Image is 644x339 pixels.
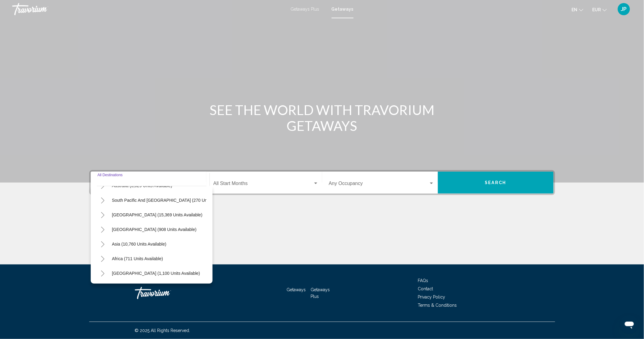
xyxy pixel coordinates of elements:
a: Getaways Plus [311,287,330,299]
a: FAQs [418,278,428,283]
span: [GEOGRAPHIC_DATA] (908 units available) [112,227,197,232]
a: Terms & Conditions [418,303,457,308]
span: Search [485,180,506,185]
span: en [572,7,578,12]
div: Search widget [91,172,554,194]
h1: SEE THE WORLD WITH TRAVORIUM GETAWAYS [208,102,436,134]
button: South Pacific and [GEOGRAPHIC_DATA] (270 units available) [109,193,234,207]
button: Toggle Asia (10,760 units available) [97,238,109,250]
button: Toggle Africa (711 units available) [97,253,109,265]
button: Change currency [593,5,607,14]
span: Asia (10,760 units available) [112,242,167,246]
a: Contact [418,286,433,291]
span: South Pacific and [GEOGRAPHIC_DATA] (270 units available) [112,198,231,203]
a: Travorium [12,3,285,15]
button: [GEOGRAPHIC_DATA] (908 units available) [109,222,200,236]
button: Toggle Central America (908 units available) [97,223,109,236]
button: Asia (10,760 units available) [109,237,170,251]
a: Getaways [287,287,306,292]
span: [GEOGRAPHIC_DATA] (15,369 units available) [112,212,202,217]
button: Africa (711 units available) [109,252,166,266]
button: [GEOGRAPHIC_DATA] (1,100 units available) [109,266,203,280]
a: Getaways [332,7,354,12]
a: Getaways Plus [291,7,319,12]
button: Toggle South Pacific and Oceania (270 units available) [97,194,109,206]
a: Privacy Policy [418,295,445,299]
a: Travorium [135,284,196,302]
span: EUR [593,7,601,12]
span: JP [621,6,627,12]
button: User Menu [616,3,632,16]
span: © 2025 All Rights Reserved. [135,328,190,333]
button: Toggle Middle East (1,100 units available) [97,267,109,279]
iframe: Button to launch messaging window [620,315,639,334]
button: Toggle South America (15,369 units available) [97,209,109,221]
button: [GEOGRAPHIC_DATA] (15,369 units available) [109,208,206,222]
span: Africa (711 units available) [112,256,163,261]
button: Search [438,172,554,194]
span: [GEOGRAPHIC_DATA] (1,100 units available) [112,271,200,276]
button: Change language [572,5,583,14]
